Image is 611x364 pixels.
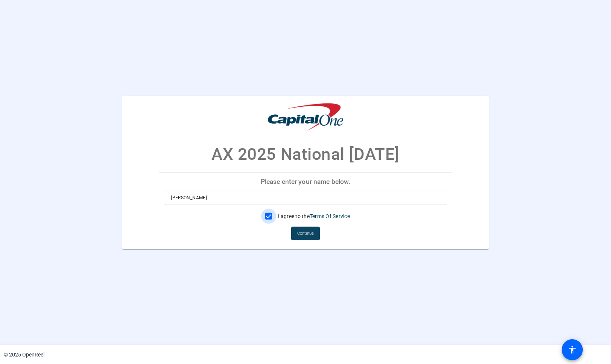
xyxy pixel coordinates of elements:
[211,142,400,167] p: AX 2025 National [DATE]
[568,345,577,354] mat-icon: accessibility
[171,193,440,202] input: Enter your name
[310,213,350,219] a: Terms Of Service
[4,351,44,359] div: © 2025 OpenReel
[291,227,320,240] button: Continue
[159,173,452,191] p: Please enter your name below.
[297,228,314,239] span: Continue
[268,103,343,130] img: company-logo
[276,212,350,220] label: I agree to the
